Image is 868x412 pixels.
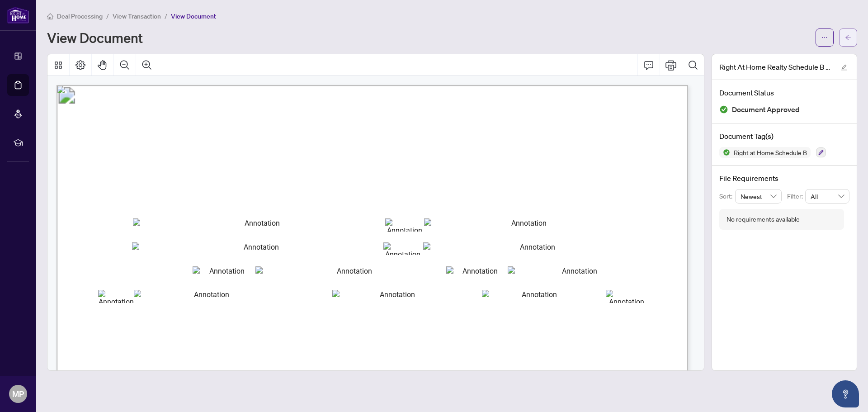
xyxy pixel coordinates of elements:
p: Sort: [719,191,735,201]
h4: Document Tag(s) [719,131,849,142]
span: edit [841,64,847,71]
p: Filter: [787,191,805,201]
img: Document Status [719,105,728,114]
div: No requirements available [726,214,800,224]
img: logo [7,7,29,24]
span: ellipsis [821,34,828,41]
li: / [106,11,109,21]
span: Right at Home Schedule B [730,149,811,156]
button: Open asap [832,380,859,407]
span: arrow-left [845,34,851,41]
span: Right At Home Realty Schedule B - Agreement of Purchase and Sale.pdf [719,62,832,72]
span: Deal Processing [57,12,103,20]
li: / [165,11,167,21]
span: home [47,13,53,19]
h4: File Requirements [719,173,849,184]
span: MP [12,388,24,400]
img: Status Icon [719,147,730,158]
h4: Document Status [719,87,849,98]
span: View Transaction [113,12,161,20]
span: View Document [171,12,216,20]
span: Newest [741,189,777,203]
h1: View Document [47,30,143,45]
span: Document Approved [732,104,800,116]
span: All [811,189,844,203]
